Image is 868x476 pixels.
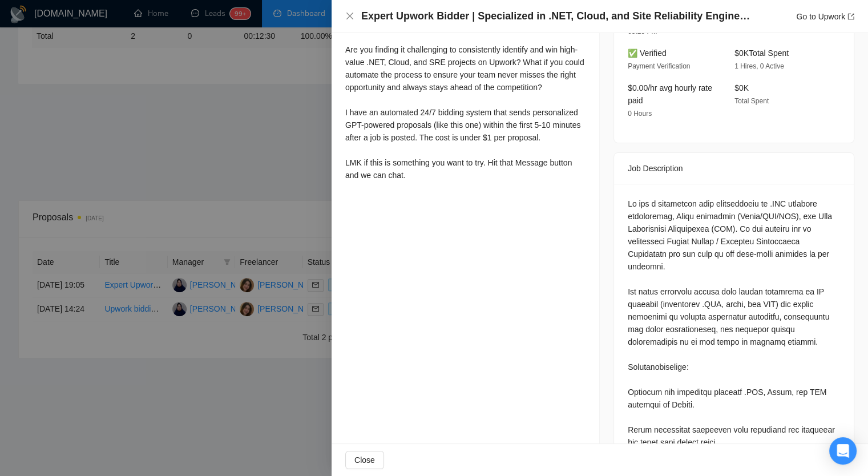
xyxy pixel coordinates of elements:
[361,9,755,23] h4: Expert Upwork Bidder | Specialized in .NET, Cloud, and Site Reliability Engineering (SRE) Projects
[345,18,586,181] div: शुभ संध्या, Are you finding it challenging to consistently identify and win high-value .NET, Clou...
[628,83,712,105] span: $0.00/hr avg hourly rate paid
[354,454,375,466] span: Close
[734,97,769,105] span: Total Spent
[628,62,690,70] span: Payment Verification
[628,153,840,184] div: Job Description
[734,49,789,58] span: $0K Total Spent
[847,13,854,20] span: export
[345,11,354,21] span: close
[628,49,667,58] span: ✅ Verified
[345,11,354,21] button: Close
[796,12,854,21] a: Go to Upworkexport
[628,110,652,118] span: 0 Hours
[345,451,384,469] button: Close
[734,83,749,92] span: $0K
[829,437,857,465] div: Open Intercom Messenger
[734,62,784,70] span: 1 Hires, 0 Active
